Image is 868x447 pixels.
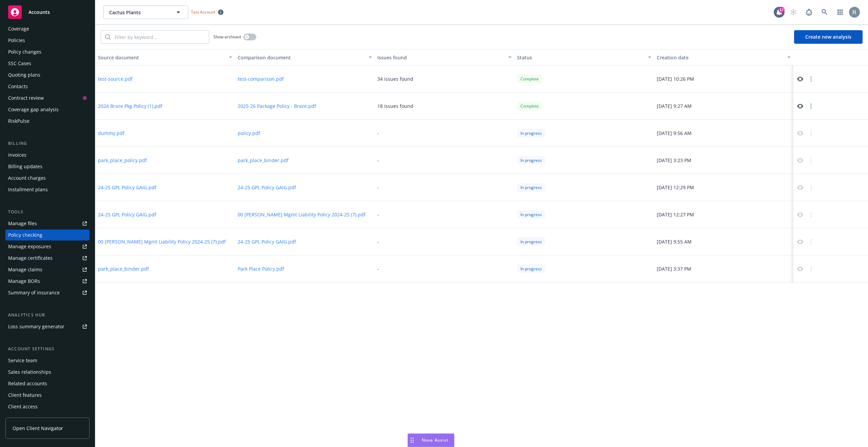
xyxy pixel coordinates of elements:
[235,49,375,65] button: Comparison document
[8,218,37,229] div: Manage files
[5,378,90,389] a: Related accounts
[238,211,366,218] button: 00 [PERSON_NAME] Mgmt Liability Policy 2024-25 (7).pdf
[5,230,90,240] a: Policy checking
[8,390,42,401] div: Client features
[8,173,46,183] div: Account charges
[5,81,90,92] a: Contacts
[5,276,90,287] a: Manage BORs
[5,241,90,252] a: Manage exposures
[654,174,794,201] div: [DATE] 12:29 PM
[517,237,545,246] div: In progress
[5,209,90,215] div: Tools
[654,228,794,255] div: [DATE] 9:55 AM
[238,157,289,164] button: park_place_binder.pdf
[377,102,413,110] div: 18 issues found
[8,35,25,46] div: Policies
[818,5,831,19] a: Search
[238,238,296,245] button: 24-25 GPL Policy GAIG.pdf
[5,46,90,57] a: Policy changes
[8,287,60,298] div: Summary of insurance
[5,312,90,318] div: Analytics hub
[5,93,90,103] a: Contract review
[8,230,42,240] div: Policy checking
[8,184,48,195] div: Installment plans
[787,5,800,19] a: Start snowing
[238,130,260,137] button: policy.pdf
[5,104,90,115] a: Coverage gap analysis
[213,34,241,40] span: Show archived
[5,3,90,22] a: Accounts
[5,253,90,264] a: Manage certificates
[408,434,416,447] div: Drag to move
[517,156,545,164] div: In progress
[5,390,90,401] a: Client features
[422,437,449,443] span: Nova Assist
[833,5,847,19] a: Switch app
[8,401,38,412] div: Client access
[5,184,90,195] a: Installment plans
[5,23,90,34] a: Coverage
[98,130,124,137] button: dummy.pdf
[377,238,379,245] div: -
[375,49,514,65] button: Issues found
[238,75,284,82] button: test-comparison.pdf
[5,70,90,80] a: Quoting plans
[111,31,209,43] input: Filter by keyword...
[408,433,454,447] button: Nova Assist
[654,201,794,228] div: [DATE] 12:27 PM
[103,5,188,19] button: Cactus Plants
[778,7,785,13] div: 17
[377,265,379,272] div: -
[13,425,63,432] span: Open Client Navigator
[517,102,542,110] div: Complete
[377,54,504,61] div: Issues found
[5,35,90,46] a: Policies
[654,120,794,147] div: [DATE] 9:56 AM
[98,211,156,218] button: 24-25 GPL Policy GAIG.pdf
[8,46,41,57] div: Policy changes
[95,49,235,65] button: Source document
[654,65,794,93] div: [DATE] 10:26 PM
[8,241,51,252] div: Manage exposures
[8,58,31,69] div: SSC Cases
[8,378,47,389] div: Related accounts
[109,9,168,16] span: Cactus Plants
[657,54,784,61] div: Creation date
[98,75,133,82] button: test-source.pdf
[5,150,90,160] a: Invoices
[8,355,37,366] div: Service team
[8,116,29,127] div: RiskPulse
[5,367,90,377] a: Sales relationships
[5,140,90,147] div: Billing
[8,150,26,160] div: Invoices
[849,7,860,18] img: photo
[8,276,40,287] div: Manage BORs
[5,321,90,332] a: Loss summary generator
[191,9,215,15] span: Test Account
[517,210,545,219] div: In progress
[5,287,90,298] a: Summary of insurance
[238,265,284,272] button: Park Place Policy.pdf
[8,104,59,115] div: Coverage gap analysis
[98,54,225,61] div: Source document
[5,264,90,275] a: Manage claims
[28,9,50,15] span: Accounts
[8,264,42,275] div: Manage claims
[517,129,545,137] div: In progress
[8,253,53,264] div: Manage certificates
[377,130,379,137] div: -
[8,23,29,34] div: Coverage
[98,238,226,245] button: 00 [PERSON_NAME] Mgmt Liability Policy 2024-25 (7).pdf
[8,81,28,92] div: Contacts
[98,102,162,110] button: 2024 Braze Pkg Policy (1).pdf
[5,346,90,352] div: Account settings
[98,157,147,164] button: park_place_policy.pdf
[654,93,794,120] div: [DATE] 9:27 AM
[517,54,644,61] div: Status
[654,255,794,283] div: [DATE] 3:37 PM
[8,70,40,80] div: Quoting plans
[105,34,111,40] svg: Search
[377,184,379,191] div: -
[98,184,156,191] button: 24-25 GPL Policy GAIG.pdf
[238,54,364,61] div: Comparison document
